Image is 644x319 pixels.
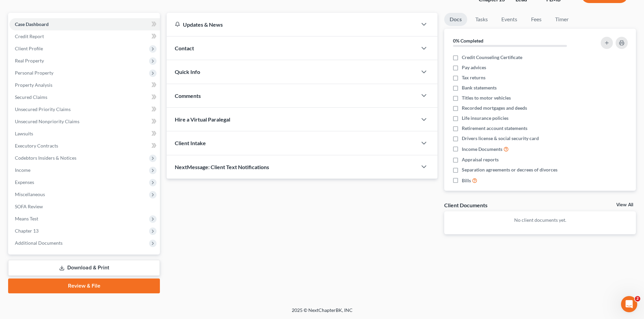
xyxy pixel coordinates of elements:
a: Download & Print [8,260,160,276]
span: Credit Report [15,33,44,39]
div: 2025 © NextChapterBK, INC [129,307,515,319]
a: Executory Contracts [9,140,160,152]
a: SOFA Review [9,201,160,213]
a: Review & File [8,278,160,293]
span: Quick Info [175,69,200,75]
a: Credit Report [9,30,160,43]
span: Case Dashboard [15,21,49,27]
span: Chapter 13 [15,228,39,234]
span: Credit Counseling Certificate [462,54,522,61]
span: SOFA Review [15,204,43,209]
span: Retirement account statements [462,125,527,132]
a: Events [496,13,523,26]
a: Secured Claims [9,91,160,103]
span: Appraisal reports [462,156,499,163]
a: Unsecured Priority Claims [9,103,160,115]
span: Comments [175,92,201,99]
span: Real Property [15,58,44,63]
iframe: Intercom live chat [621,296,637,312]
div: Client Documents [444,202,487,209]
span: Drivers license & social security card [462,135,539,142]
a: Docs [444,13,467,26]
span: Secured Claims [15,94,47,100]
span: Client Intake [175,140,206,146]
span: Titles to motor vehicles [462,95,511,101]
span: Bills [462,177,471,184]
span: Miscellaneous [15,191,45,197]
span: Bank statements [462,84,497,91]
span: Hire a Virtual Paralegal [175,116,230,123]
span: Income [15,167,30,173]
a: Property Analysis [9,79,160,91]
span: Executory Contracts [15,143,58,149]
a: Fees [525,13,547,26]
span: Means Test [15,216,38,221]
span: Lawsuits [15,131,33,136]
a: Tasks [470,13,493,26]
span: Codebtors Insiders & Notices [15,155,76,161]
span: Personal Property [15,70,53,76]
span: NextMessage: Client Text Notifications [175,164,269,170]
span: Recorded mortgages and deeds [462,105,527,111]
a: Case Dashboard [9,18,160,30]
span: Additional Documents [15,240,63,246]
span: Income Documents [462,146,502,153]
span: Pay advices [462,64,486,71]
a: View All [616,203,633,207]
span: Contact [175,45,194,51]
a: Unsecured Nonpriority Claims [9,115,160,128]
span: Unsecured Nonpriority Claims [15,118,79,124]
span: Life insurance policies [462,115,508,122]
p: No client documents yet. [450,217,630,223]
a: Timer [550,13,574,26]
span: Client Profile [15,46,43,51]
strong: 0% Completed [453,38,483,44]
span: 2 [635,296,640,301]
span: Unsecured Priority Claims [15,106,71,112]
div: Updates & News [175,21,409,28]
span: Separation agreements or decrees of divorces [462,166,557,173]
span: Tax returns [462,74,485,81]
span: Expenses [15,179,34,185]
a: Lawsuits [9,128,160,140]
span: Property Analysis [15,82,52,88]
